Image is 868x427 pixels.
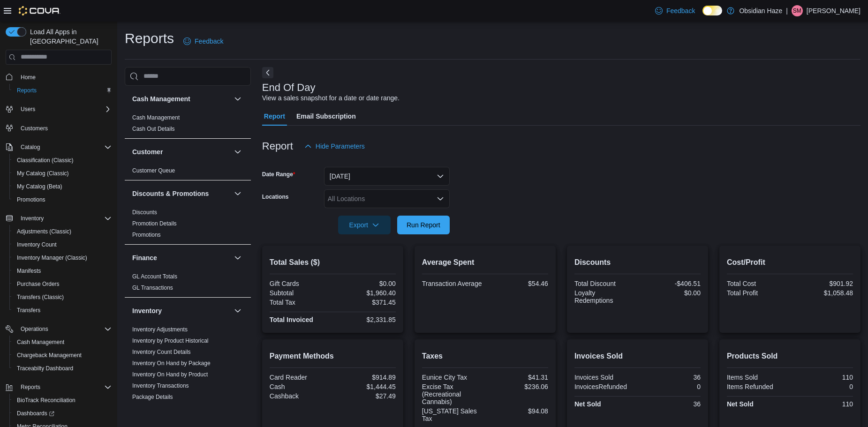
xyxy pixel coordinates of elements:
[13,395,112,406] span: BioTrack Reconciliation
[2,70,115,84] button: Home
[132,114,180,121] span: Cash Management
[270,289,331,297] div: Subtotal
[422,280,483,287] div: Transaction Average
[17,254,87,262] span: Inventory Manager (Classic)
[9,304,115,317] button: Transfers
[132,394,173,400] a: Package Details
[270,299,331,306] div: Total Tax
[13,350,112,361] span: Chargeback Management
[132,253,157,262] h3: Finance
[132,382,189,389] a: Inventory Transactions
[17,323,112,335] span: Operations
[270,392,331,400] div: Cashback
[574,351,701,362] h2: Invoices Sold
[334,289,396,297] div: $1,960.40
[17,87,37,94] span: Reports
[792,374,853,381] div: 110
[17,293,64,301] span: Transfers (Classic)
[17,142,112,153] span: Catalog
[21,215,44,222] span: Inventory
[574,280,636,287] div: Total Discount
[727,280,788,287] div: Total Cost
[262,93,400,103] div: View a sales snapshot for a date or date range.
[9,251,115,264] button: Inventory Manager (Classic)
[13,305,44,316] a: Transfers
[17,104,112,115] span: Users
[17,228,71,235] span: Adjustments (Classic)
[132,326,188,333] a: Inventory Adjustments
[13,252,91,263] a: Inventory Manager (Classic)
[17,410,54,417] span: Dashboards
[574,289,636,304] div: Loyalty Redemptions
[13,226,112,237] span: Adjustments (Classic)
[232,305,243,316] button: Inventory
[727,257,853,268] h2: Cost/Profit
[316,142,365,151] span: Hide Parameters
[132,273,177,280] a: GL Account Totals
[125,271,251,297] div: Finance
[132,405,173,412] a: Package History
[9,336,115,349] button: Cash Management
[17,267,41,275] span: Manifests
[132,371,208,378] span: Inventory On Hand by Product
[792,383,853,390] div: 0
[262,82,316,93] h3: End Of Day
[132,147,230,157] button: Customer
[17,382,112,393] span: Reports
[132,371,208,378] a: Inventory On Hand by Product
[13,85,40,96] a: Reports
[13,278,63,290] a: Purchase Orders
[17,196,45,203] span: Promotions
[334,280,396,287] div: $0.00
[17,323,52,335] button: Operations
[338,216,391,234] button: Export
[13,226,75,237] a: Adjustments (Classic)
[639,383,701,390] div: 0
[17,397,75,404] span: BioTrack Reconciliation
[125,165,251,180] div: Customer
[9,277,115,291] button: Purchase Orders
[262,193,289,201] label: Locations
[17,280,60,288] span: Purchase Orders
[132,232,161,238] a: Promotions
[13,292,112,303] span: Transfers (Classic)
[2,121,115,135] button: Customers
[180,32,227,51] a: Feedback
[232,188,243,199] button: Discounts & Promotions
[334,392,396,400] div: $27.49
[132,126,175,132] a: Cash Out Details
[422,407,483,422] div: [US_STATE] Sales Tax
[132,209,157,216] a: Discounts
[132,360,211,367] span: Inventory On Hand by Package
[792,280,853,287] div: $901.92
[9,225,115,238] button: Adjustments (Classic)
[262,67,273,78] button: Next
[132,220,177,227] a: Promotion Details
[344,216,385,234] span: Export
[132,125,175,133] span: Cash Out Details
[17,122,112,134] span: Customers
[651,1,699,20] a: Feedback
[13,408,58,419] a: Dashboards
[739,5,782,16] p: Obsidian Haze
[13,168,112,179] span: My Catalog (Classic)
[132,306,230,315] button: Inventory
[792,5,803,16] div: Soledad Muro
[437,195,444,202] button: Open list of options
[9,180,115,193] button: My Catalog (Beta)
[195,37,223,46] span: Feedback
[21,325,48,333] span: Operations
[17,213,47,224] button: Inventory
[13,239,112,250] span: Inventory Count
[727,383,788,390] div: Items Refunded
[786,5,788,16] p: |
[13,168,73,179] a: My Catalog (Classic)
[132,167,175,174] a: Customer Queue
[301,137,369,156] button: Hide Parameters
[324,167,450,186] button: [DATE]
[132,189,209,198] h3: Discounts & Promotions
[9,238,115,251] button: Inventory Count
[17,183,62,190] span: My Catalog (Beta)
[487,374,548,381] div: $41.31
[2,141,115,154] button: Catalog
